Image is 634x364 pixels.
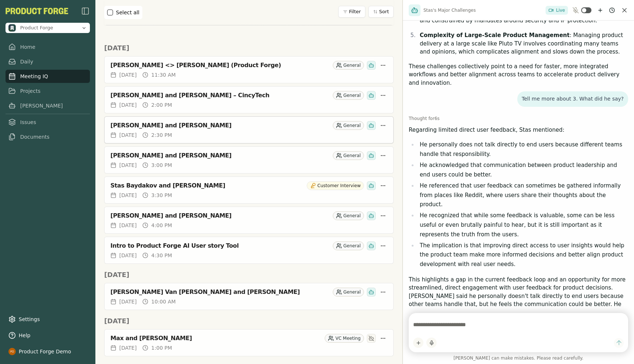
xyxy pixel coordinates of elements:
a: Settings [6,313,90,326]
div: General [333,151,364,160]
span: [DATE] [119,298,136,305]
span: 1:00 PM [151,344,172,352]
a: [PERSON_NAME] and [PERSON_NAME]General[DATE]2:30 PM [104,116,394,143]
div: VC Meeting [325,334,364,343]
button: Close Sidebar [81,7,90,15]
div: [PERSON_NAME] and [PERSON_NAME] [110,212,330,219]
button: Filter [338,6,365,18]
div: Max and [PERSON_NAME] [110,335,322,342]
button: Close chat [621,7,628,14]
span: [DATE] [119,252,136,259]
h2: [DATE] [104,270,394,280]
button: More options [379,91,387,100]
div: Smith has not been invited [367,334,376,343]
p: Regarding limited direct user feedback, Stas mentioned: [409,126,628,134]
p: Tell me more about 3. What did he say? [522,96,624,102]
p: These challenges collectively point to a need for faster, more integrated workflows and better al... [409,62,628,87]
a: [PERSON_NAME] Van [PERSON_NAME] and [PERSON_NAME]General[DATE]10:00 AM [104,283,394,310]
p: This highlights a gap in the current feedback loop and an opportunity for more streamlined, direc... [409,276,628,342]
button: More options [379,61,387,70]
button: Send message [614,338,624,348]
p: : Managing product delivery at a large scale like Pluto TV involves coordinating many teams and o... [420,31,628,56]
span: 10:00 AM [151,298,175,305]
button: Open organization switcher [6,23,90,33]
a: [PERSON_NAME] and [PERSON_NAME]General[DATE]4:00 PM [104,207,394,234]
a: [PERSON_NAME] and [PERSON_NAME] – CincyTechGeneral[DATE]2:00 PM [104,86,394,113]
span: Product Forge [20,25,53,31]
a: Intro to Product Forge AI User story ToolGeneral[DATE]4:30 PM [104,237,394,264]
img: profile [8,348,16,355]
button: More options [379,181,387,190]
button: New chat [596,6,605,15]
div: [PERSON_NAME] and [PERSON_NAME] – CincyTech [110,92,330,99]
div: Smith has been invited [367,61,376,70]
img: Product Forge [6,8,68,14]
span: 3:30 PM [151,192,172,199]
div: Intro to Product Forge AI User story Tool [110,242,330,250]
div: Thought for 6 s [409,116,628,121]
div: Smith has been invited [367,121,376,130]
button: Start dictation [426,338,437,348]
button: More options [379,151,387,160]
div: Smith has been invited [367,181,376,190]
div: General [333,121,364,130]
button: Help [6,329,90,342]
a: Stas Baydakov and [PERSON_NAME]Customer Interview[DATE]3:30 PM [104,176,394,204]
li: He acknowledged that communication between product leadership and end users could be better. [418,161,628,179]
button: More options [379,121,387,130]
div: [PERSON_NAME] and [PERSON_NAME] [110,152,330,159]
span: 4:30 PM [151,252,172,259]
div: Smith has been invited [367,91,376,100]
a: Projects [6,84,90,98]
li: The implication is that improving direct access to user insights would help the product team make... [418,241,628,269]
a: [PERSON_NAME] [6,99,90,112]
button: More options [379,334,387,343]
h2: [DATE] [104,316,394,326]
div: General [333,211,364,220]
div: Customer Interview [307,181,364,190]
li: He recognized that while some feedback is valuable, some can be less useful or even brutally pain... [418,211,628,239]
a: Daily [6,55,90,68]
div: General [333,91,364,100]
div: General [333,241,364,250]
div: [PERSON_NAME] and [PERSON_NAME] [110,122,330,129]
span: [DATE] [119,71,136,79]
li: He referenced that user feedback can sometimes be gathered informally from places like Reddit, wh... [418,181,628,210]
span: 3:00 PM [151,161,172,169]
a: [PERSON_NAME] and [PERSON_NAME]General[DATE]3:00 PM [104,146,394,174]
h2: [DATE] [104,43,394,53]
strong: Complexity of Large-Scale Product Management [420,32,569,39]
span: Stas's Major Challenges [423,7,476,13]
span: [DATE] [119,222,136,229]
div: General [333,288,364,296]
a: [PERSON_NAME] <> [PERSON_NAME] (Product Forge)General[DATE]11:30 AM [104,56,394,83]
span: 2:30 PM [151,131,172,139]
div: Smith has been invited [367,151,376,160]
button: Product Forge Demo [6,345,90,358]
span: 2:00 PM [151,101,172,109]
a: Max and [PERSON_NAME]VC Meeting[DATE]1:00 PM [104,329,394,356]
button: Add content to chat [413,338,423,348]
label: Select all [116,9,139,16]
a: Meeting IQ [6,70,90,83]
button: More options [379,241,387,250]
button: Chat history [608,6,616,15]
span: [DATE] [119,344,136,352]
a: Issues [6,116,90,129]
div: Stas Baydakov and [PERSON_NAME] [110,182,304,189]
div: Smith has been invited [367,211,376,220]
span: [DATE] [119,101,136,109]
img: sidebar [81,7,90,15]
button: Toggle ambient mode [581,7,591,13]
span: Live [556,7,565,13]
div: [PERSON_NAME] <> [PERSON_NAME] (Product Forge) [110,62,330,69]
button: PF-Logo [6,8,68,14]
div: [PERSON_NAME] Van [PERSON_NAME] and [PERSON_NAME] [110,288,330,296]
span: 11:30 AM [151,71,175,79]
a: Documents [6,130,90,143]
span: [DATE] [119,192,136,199]
div: Smith has been invited [367,288,376,296]
button: More options [379,288,387,296]
a: Home [6,40,90,54]
span: [PERSON_NAME] can make mistakes. Please read carefully. [409,355,628,361]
